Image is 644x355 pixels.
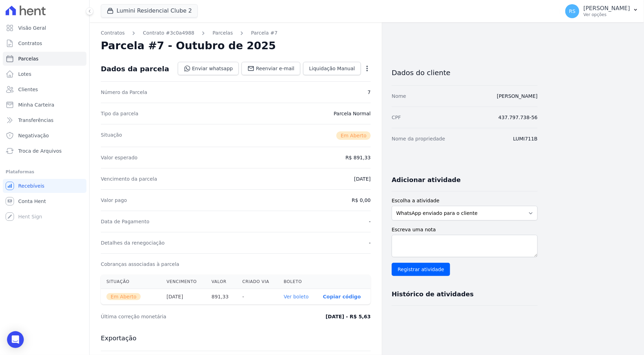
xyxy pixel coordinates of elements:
label: Escolha a atividade [392,197,538,204]
p: [PERSON_NAME] [583,5,630,12]
span: Contratos [18,40,42,47]
button: RS [PERSON_NAME] Ver opções [560,1,644,21]
dt: Valor pago [101,197,127,204]
a: Minha Carteira [3,98,86,112]
h2: Parcela #7 - Outubro de 2025 [101,39,276,52]
dt: Tipo da parcela [101,110,139,117]
th: Boleto [278,275,317,289]
dd: Parcela Normal [334,110,371,117]
span: Clientes [18,86,38,93]
dd: [DATE] - R$ 5,63 [325,313,371,320]
dt: CPF [392,114,401,121]
th: Criado via [237,275,278,289]
dt: Nome da propriedade [392,135,445,142]
th: Valor [206,275,237,289]
dt: Nome [392,93,406,100]
dt: Valor esperado [101,154,138,161]
span: Reenviar e-mail [256,65,294,72]
a: Negativação [3,129,86,143]
span: Transferências [18,117,54,124]
dd: - [369,239,371,246]
h3: Adicionar atividade [392,176,461,184]
nav: Breadcrumb [101,29,371,37]
h3: Dados do cliente [392,68,538,77]
span: Liquidação Manual [309,65,355,72]
a: Reenviar e-mail [241,62,300,75]
span: Em Aberto [336,131,371,140]
a: Visão Geral [3,21,86,35]
input: Registrar atividade [392,263,450,276]
dd: [DATE] [354,175,371,182]
a: [PERSON_NAME] [497,93,538,99]
a: Clientes [3,82,86,96]
label: Escreva uma nota [392,226,538,233]
div: Dados da parcela [101,65,169,73]
th: Vencimento [161,275,206,289]
a: Lotes [3,67,86,81]
span: Parcelas [18,55,38,62]
a: Troca de Arquivos [3,144,86,158]
span: Negativação [18,132,49,139]
th: [DATE] [161,289,206,305]
span: Em Aberto [106,293,141,300]
a: Ver boleto [284,294,309,299]
button: Copiar código [323,294,361,299]
div: Open Intercom Messenger [7,331,24,348]
span: RS [569,9,576,14]
a: Transferências [3,113,86,127]
h3: Histórico de atividades [392,290,474,298]
span: Minha Carteira [18,101,54,108]
a: Liquidação Manual [303,62,361,75]
a: Conta Hent [3,194,86,208]
th: Situação [101,275,161,289]
span: Conta Hent [18,198,46,205]
th: 891,33 [206,289,237,305]
dd: LUMI711B [513,135,538,142]
a: Contratos [101,29,125,37]
a: Recebíveis [3,179,86,193]
span: Recebíveis [18,182,44,189]
dt: Situação [101,131,122,140]
span: Lotes [18,71,31,78]
dd: R$ 891,33 [345,154,371,161]
div: Plataformas [6,168,84,176]
dt: Detalhes da renegociação [101,239,165,246]
span: Troca de Arquivos [18,147,62,154]
a: Parcelas [212,29,233,37]
dt: Última correção monetária [101,313,260,320]
dd: 437.797.738-56 [498,114,538,121]
dt: Cobranças associadas à parcela [101,261,179,268]
dt: Data de Pagamento [101,218,149,225]
h3: Exportação [101,334,371,342]
dd: 7 [367,89,371,96]
a: Enviar whatsapp [178,62,239,75]
button: Lumini Residencial Clube 2 [101,4,198,17]
a: Contrato #3c0a4988 [143,29,194,37]
p: Ver opções [583,12,630,17]
dt: Vencimento da parcela [101,175,157,182]
th: - [237,289,278,305]
a: Parcelas [3,52,86,66]
span: Visão Geral [18,24,46,31]
a: Parcela #7 [251,29,278,37]
dd: R$ 0,00 [352,197,371,204]
dt: Número da Parcela [101,89,147,96]
a: Contratos [3,36,86,50]
dd: - [369,218,371,225]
